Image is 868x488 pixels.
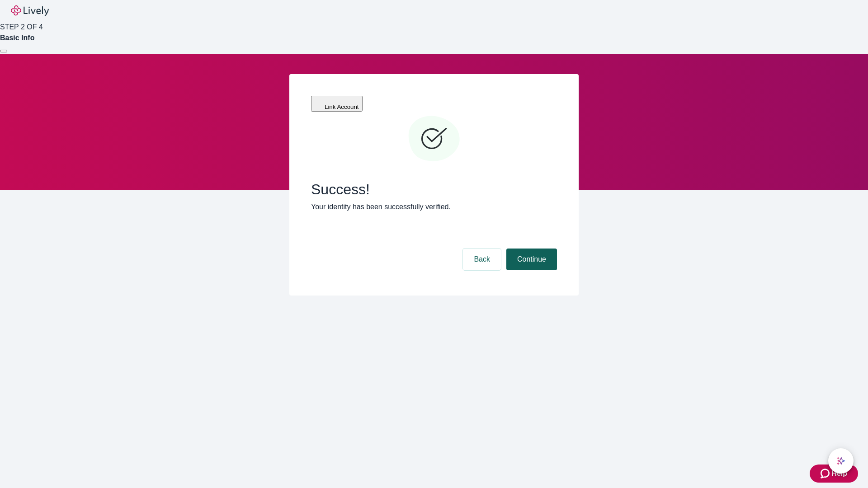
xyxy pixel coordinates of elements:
[11,5,49,16] img: Lively
[836,456,845,465] svg: Lively AI Assistant
[311,181,557,198] span: Success!
[810,465,858,483] button: Zendesk support iconHelp
[311,96,363,112] button: Link Account
[463,249,501,270] button: Back
[831,468,847,479] span: Help
[828,448,854,474] button: chat
[311,202,557,212] p: Your identity has been successfully verified.
[407,112,461,166] svg: Checkmark icon
[506,249,557,270] button: Continue
[821,468,831,479] svg: Zendesk support icon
